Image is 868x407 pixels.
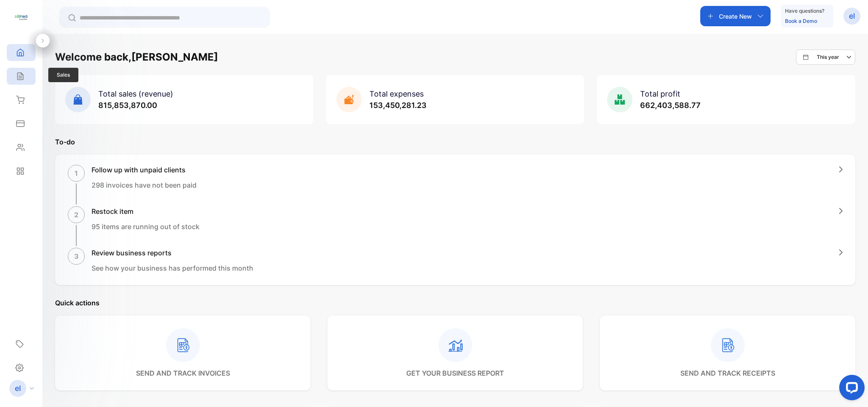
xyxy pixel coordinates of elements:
p: This year [817,53,839,61]
span: Total profit [640,89,680,98]
span: Total expenses [369,89,424,98]
h1: Welcome back, [PERSON_NAME] [55,50,218,65]
span: Sales [48,68,78,82]
p: get your business report [406,368,504,378]
p: 95 items are running out of stock [92,221,200,232]
h1: Restock item [92,206,200,216]
p: 2 [74,210,78,220]
p: el [849,11,855,22]
iframe: LiveChat chat widget [832,371,868,407]
button: el [843,6,860,26]
span: Total sales (revenue) [98,89,173,98]
p: el [15,383,21,394]
p: See how your business has performed this month [92,263,253,273]
span: 662,403,588.77 [640,101,701,110]
a: Book a Demo [785,18,817,24]
img: logo [15,11,28,24]
p: 3 [74,251,79,261]
p: 298 invoices have not been paid [92,180,197,190]
p: 1 [75,168,78,178]
span: 815,853,870.00 [98,101,157,110]
button: This year [796,50,855,65]
p: send and track invoices [136,368,230,378]
p: To-do [55,137,855,147]
span: 153,450,281.23 [369,101,427,110]
p: Create New [719,12,752,21]
h1: Review business reports [92,248,253,258]
h1: Follow up with unpaid clients [92,165,197,175]
p: send and track receipts [680,368,775,378]
button: Create New [700,6,771,26]
p: Have questions? [785,7,824,15]
p: Quick actions [55,298,855,308]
